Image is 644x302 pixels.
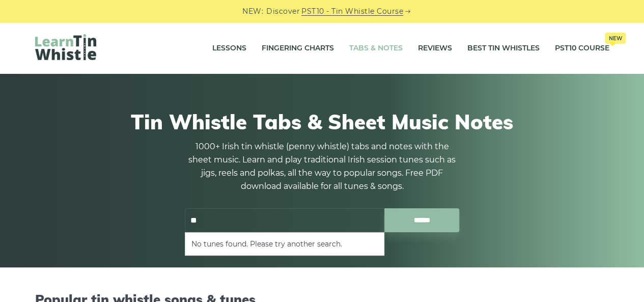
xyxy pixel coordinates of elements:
[418,36,452,61] a: Reviews
[555,36,609,61] a: PST10 CourseNew
[35,109,609,134] h1: Tin Whistle Tabs & Sheet Music Notes
[262,36,334,61] a: Fingering Charts
[35,34,96,60] img: LearnTinWhistle.com
[467,36,540,61] a: Best Tin Whistles
[191,238,378,250] li: No tunes found. Please try another search.
[605,33,626,44] span: New
[349,36,403,61] a: Tabs & Notes
[212,36,246,61] a: Lessons
[185,140,460,193] p: 1000+ Irish tin whistle (penny whistle) tabs and notes with the sheet music. Learn and play tradi...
